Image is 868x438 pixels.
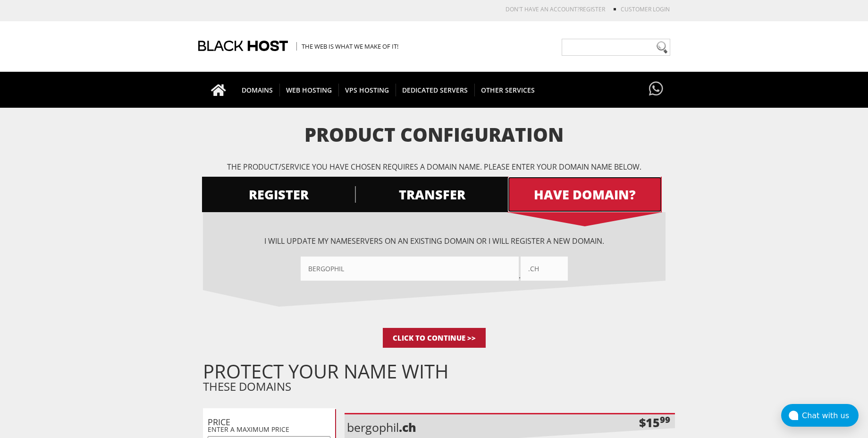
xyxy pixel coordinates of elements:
a: Go to homepage [202,72,236,108]
b: .ch [399,419,416,435]
h1: Product Configuration [203,124,666,145]
div: $15 [639,414,670,430]
span: OTHER SERVICES [474,84,541,96]
a: TRANSFER [355,177,509,212]
span: VPS HOSTING [338,84,396,96]
a: Have questions? [647,72,666,107]
a: Customer Login [621,5,670,13]
span: DOMAINS [235,84,280,96]
span: The Web is what we make of it! [296,42,398,51]
div: THESE DOMAINS [203,364,675,394]
a: VPS HOSTING [338,72,396,108]
input: Need help? [562,39,670,56]
p: The product/service you have chosen requires a domain name. Please enter your domain name below. [203,162,666,172]
span: DEDICATED SERVERS [396,84,475,96]
h1: PROTECT YOUR NAME WITH [203,364,675,378]
div: Chat with us [802,411,859,420]
div: . [203,257,666,281]
button: Chat with us [781,404,859,427]
a: DOMAINS [235,72,280,108]
a: OTHER SERVICES [474,72,541,108]
input: Click to Continue >> [383,328,486,348]
div: I will update my nameservers on an existing domain Or I will register a new domain. [203,236,666,281]
a: REGISTER [202,177,356,212]
a: HAVE DOMAIN? [508,177,662,212]
sup: 99 [660,413,670,425]
h1: PRICE [208,418,330,427]
li: Don't have an account? [491,5,605,13]
a: WEB HOSTING [279,72,339,108]
span: REGISTER [202,186,356,203]
span: HAVE DOMAIN? [508,186,662,203]
a: REGISTER [580,5,605,13]
p: ENTER A MAXIMUM PRICE [208,425,330,434]
a: DEDICATED SERVERS [396,72,475,108]
p: bergophil [347,419,512,435]
span: TRANSFER [355,186,509,203]
span: WEB HOSTING [279,84,339,96]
